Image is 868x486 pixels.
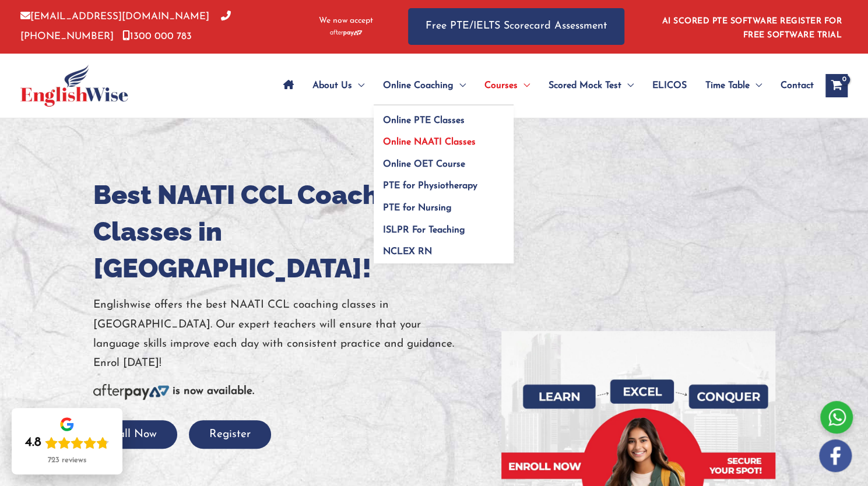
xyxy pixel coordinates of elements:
span: Scored Mock Test [549,65,621,106]
button: Register [189,420,271,449]
a: ELICOS [643,65,696,106]
span: Menu Toggle [621,65,634,106]
span: NCLEX RN [383,247,432,256]
span: PTE for Physiotherapy [383,181,477,191]
a: Online CoachingMenu Toggle [374,65,475,106]
aside: Header Widget 1 [655,8,848,45]
span: Courses [484,65,518,106]
a: Free PTE/IELTS Scorecard Assessment [408,8,624,45]
span: Time Table [705,65,750,106]
button: Call Now [90,420,177,449]
a: ISLPR For Teaching [374,215,514,237]
span: Contact [781,65,814,106]
span: Online Coaching [383,65,454,106]
a: AI SCORED PTE SOFTWARE REGISTER FOR FREE SOFTWARE TRIAL [662,17,842,40]
span: Online PTE Classes [383,116,465,125]
img: Afterpay-Logo [330,30,362,36]
a: Call Now [90,429,177,440]
span: Online OET Course [383,160,465,169]
a: Register [189,429,271,440]
a: Online OET Course [374,149,514,171]
span: ISLPR For Teaching [383,226,465,235]
a: Contact [771,65,814,106]
a: CoursesMenu Toggle [475,65,539,106]
span: Menu Toggle [352,65,364,106]
nav: Site Navigation: Main Menu [274,65,814,106]
span: About Us [312,65,352,106]
a: [PHONE_NUMBER] [20,12,231,41]
a: PTE for Physiotherapy [374,171,514,193]
a: About UsMenu Toggle [303,65,374,106]
a: Time TableMenu Toggle [696,65,771,106]
span: Online NAATI Classes [383,138,476,147]
a: PTE for Nursing [374,193,514,216]
img: cropped-ew-logo [20,65,128,107]
a: 1300 000 783 [122,31,192,41]
a: NCLEX RN [374,237,514,264]
a: Online PTE Classes [374,105,514,128]
h1: Best NAATI CCL Coaching Classes in [GEOGRAPHIC_DATA]! [93,177,484,287]
p: Englishwise offers the best NAATI CCL coaching classes in [GEOGRAPHIC_DATA]. Our expert teachers ... [93,295,484,373]
img: white-facebook.png [819,439,852,472]
span: Menu Toggle [454,65,466,106]
span: Menu Toggle [750,65,762,106]
a: Online NAATI Classes [374,128,514,150]
span: ELICOS [652,65,687,106]
div: 723 reviews [48,456,86,465]
span: PTE for Nursing [383,203,452,213]
div: 4.8 [25,435,41,451]
img: Afterpay-Logo [93,384,169,400]
a: Scored Mock TestMenu Toggle [539,65,643,106]
span: Menu Toggle [518,65,530,106]
a: [EMAIL_ADDRESS][DOMAIN_NAME] [20,12,209,22]
div: Rating: 4.8 out of 5 [25,435,109,451]
span: We now accept [319,15,373,27]
b: is now available. [173,386,254,397]
a: View Shopping Cart, empty [825,74,848,97]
